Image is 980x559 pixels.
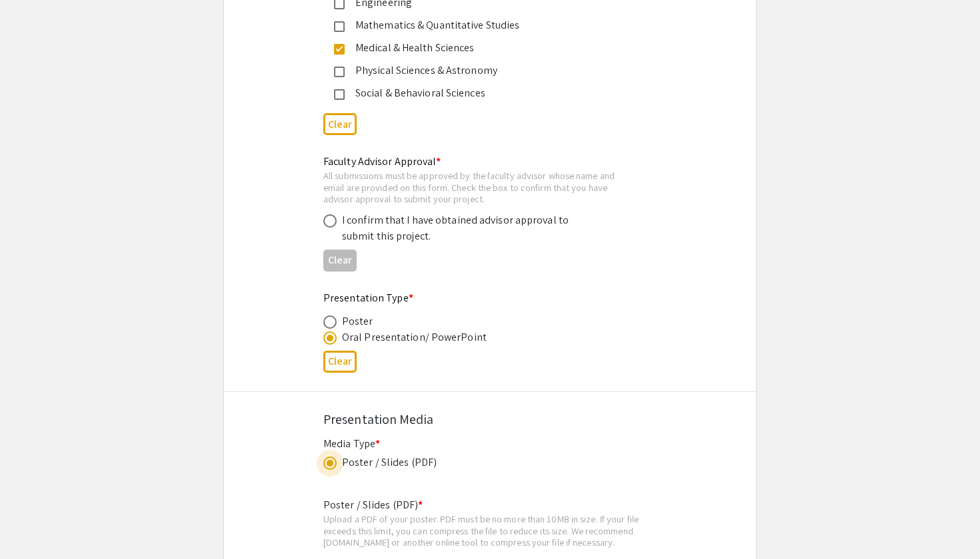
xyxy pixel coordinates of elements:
[323,250,357,272] button: Clear
[323,154,441,168] mat-label: Faculty Advisor Approval
[345,40,625,56] div: Medical & Health Sciences
[323,291,413,305] mat-label: Presentation Type
[345,17,625,33] div: Mathematics & Quantitative Studies
[323,113,357,135] button: Clear
[345,63,625,79] div: Physical Sciences & Astronomy
[342,329,487,345] div: Oral Presentation/ PowerPoint
[323,513,657,548] div: Upload a PDF of your poster. PDF must be no more than 10MB in size. If your file exceeds this lim...
[342,313,373,329] div: Poster
[10,499,57,549] iframe: Chat
[342,212,575,244] div: I confirm that I have obtained advisor approval to submit this project.
[323,437,380,451] mat-label: Media Type
[323,351,357,373] button: Clear
[323,409,657,429] div: Presentation Media
[323,170,635,205] div: All submissions must be approved by the faculty advisor whose name and email are provided on this...
[323,498,423,512] mat-label: Poster / Slides (PDF)
[345,85,625,101] div: Social & Behavioral Sciences
[342,455,437,470] div: Poster / Slides (PDF)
